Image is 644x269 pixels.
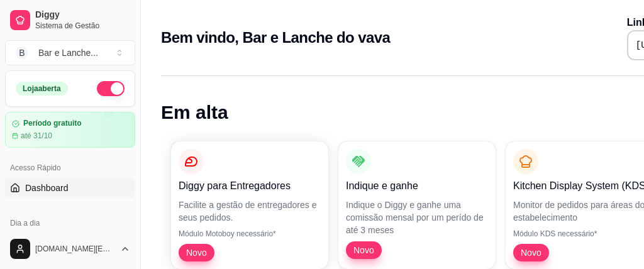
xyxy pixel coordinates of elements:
[35,9,130,21] span: Diggy
[5,5,135,35] a: DiggySistema de Gestão
[181,246,212,259] span: Novo
[23,119,82,128] article: Período gratuito
[179,229,321,239] p: Módulo Motoboy necessário*
[5,178,135,198] a: Dashboard
[5,158,135,178] div: Acesso Rápido
[97,81,125,96] button: Alterar Status
[35,244,115,254] span: [DOMAIN_NAME][EMAIL_ADDRESS][DOMAIN_NAME]
[35,21,130,31] span: Sistema de Gestão
[16,47,28,59] span: B
[171,141,328,269] button: Diggy para EntregadoresFacilite a gestão de entregadores e seus pedidos.Módulo Motoboy necessário...
[16,82,68,96] div: Loja aberta
[5,234,135,264] button: [DOMAIN_NAME][EMAIL_ADDRESS][DOMAIN_NAME]
[5,112,135,148] a: Período gratuitoaté 31/10
[346,178,488,194] p: Indique e ganhe
[348,244,379,256] span: Novo
[516,246,547,259] span: Novo
[179,199,321,224] p: Facilite a gestão de entregadores e seus pedidos.
[5,40,135,65] button: Select a team
[21,131,52,141] article: até 31/10
[338,141,496,269] button: Indique e ganheIndique o Diggy e ganhe uma comissão mensal por um perído de até 3 mesesNovo
[25,182,69,194] span: Dashboard
[5,213,135,233] div: Dia a dia
[346,199,488,236] p: Indique o Diggy e ganhe uma comissão mensal por um perído de até 3 meses
[161,28,390,48] h2: Bem vindo, Bar e Lanche do vava
[38,47,98,59] div: Bar e Lanche ...
[179,178,321,194] p: Diggy para Entregadores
